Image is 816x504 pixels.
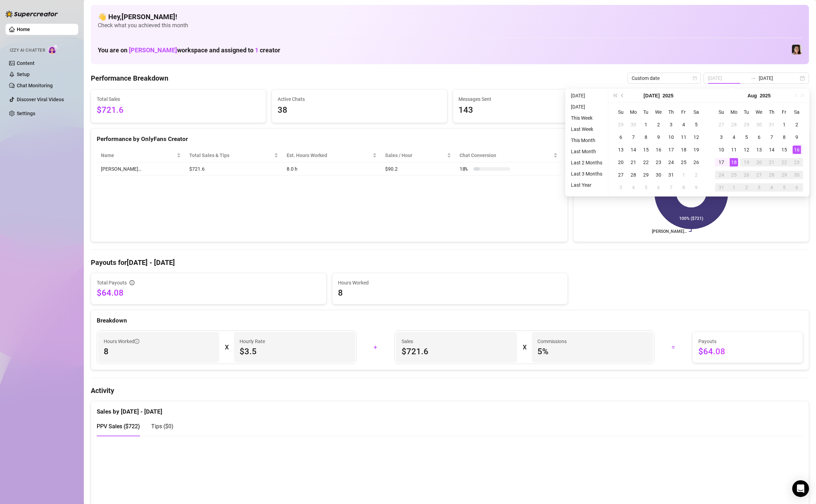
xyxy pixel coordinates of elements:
td: 2025-08-31 [715,181,728,194]
li: Last Week [568,125,605,133]
div: 14 [629,146,638,154]
td: 2025-07-30 [753,118,765,131]
div: 18 [730,158,738,166]
span: Check what you achieved this month [98,22,802,29]
th: Su [715,106,728,118]
div: Open Intercom Messenger [792,480,809,497]
td: 2025-08-13 [753,143,765,156]
span: Total Sales [97,95,260,103]
td: 2025-08-27 [753,169,765,181]
th: Th [665,106,677,118]
div: 13 [617,146,625,154]
td: 2025-08-09 [791,131,803,143]
div: 3 [667,120,675,129]
h4: Activity [91,386,809,395]
th: Su [615,106,627,118]
div: 21 [767,158,776,166]
td: 2025-08-18 [728,156,740,169]
li: This Week [568,114,605,122]
div: X [225,342,228,353]
td: 2025-07-09 [652,131,665,143]
li: Last 3 Months [568,170,605,178]
td: 2025-07-05 [690,118,703,131]
th: Th [765,106,778,118]
div: 16 [654,146,663,154]
span: $721.6 [97,104,260,117]
div: 30 [654,171,663,179]
span: PPV Sales ( $722 ) [97,423,140,430]
td: $90.2 [381,162,455,176]
input: End date [759,74,799,82]
td: 2025-08-02 [690,169,703,181]
div: Performance by OnlyFans Creator [97,134,562,144]
button: Previous month (PageUp) [619,89,626,103]
td: 2025-09-03 [753,181,765,194]
div: 2 [793,120,801,129]
a: Discover Viral Videos [17,97,64,102]
td: 2025-08-08 [778,131,791,143]
div: 3 [755,183,763,192]
td: 2025-07-29 [640,169,652,181]
span: 1 [255,46,258,54]
td: 2025-07-07 [627,131,640,143]
td: 2025-07-27 [615,169,627,181]
div: 7 [629,133,638,141]
span: Chat Conversion [460,151,552,159]
div: 15 [780,146,788,154]
td: 2025-09-06 [791,181,803,194]
div: 10 [717,146,726,154]
td: 2025-07-27 [715,118,728,131]
div: 6 [617,133,625,141]
span: info-circle [134,339,139,344]
div: 11 [679,133,688,141]
td: 2025-09-05 [778,181,791,194]
div: 6 [654,183,663,192]
th: Name [97,149,185,162]
div: 27 [717,120,726,129]
td: 2025-07-24 [665,156,677,169]
th: We [652,106,665,118]
td: 2025-08-26 [740,169,753,181]
span: [PERSON_NAME] [129,46,177,54]
span: 38 [278,104,441,117]
td: 2025-07-23 [652,156,665,169]
div: 3 [717,133,726,141]
div: 12 [742,146,751,154]
div: 11 [730,146,738,154]
div: 24 [667,158,675,166]
span: $721.6 [402,346,512,357]
td: 2025-08-10 [715,143,728,156]
div: 1 [679,171,688,179]
td: 2025-07-06 [615,131,627,143]
td: 2025-07-31 [765,118,778,131]
span: Total Payouts [97,279,127,287]
th: Sa [690,106,703,118]
div: 30 [793,171,801,179]
td: 2025-07-13 [615,143,627,156]
a: Setup [17,72,30,77]
div: 5 [692,120,700,129]
div: 31 [717,183,726,192]
div: 31 [667,171,675,179]
div: 15 [642,146,650,154]
text: [PERSON_NAME]… [652,229,687,234]
th: Mo [728,106,740,118]
div: 2 [742,183,751,192]
div: 21 [629,158,638,166]
div: 1 [780,120,788,129]
div: 14 [767,146,776,154]
div: 27 [617,171,625,179]
td: 2025-07-01 [640,118,652,131]
th: Total Sales & Tips [185,149,283,162]
a: Chat Monitoring [17,83,53,88]
div: 4 [629,183,638,192]
div: 4 [767,183,776,192]
td: 2025-07-22 [640,156,652,169]
div: 10 [667,133,675,141]
span: $3.5 [240,346,350,357]
th: Chat Conversion [455,149,562,162]
div: 28 [629,171,638,179]
td: 2025-07-18 [677,143,690,156]
div: 22 [780,158,788,166]
h4: Performance Breakdown [91,73,168,83]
